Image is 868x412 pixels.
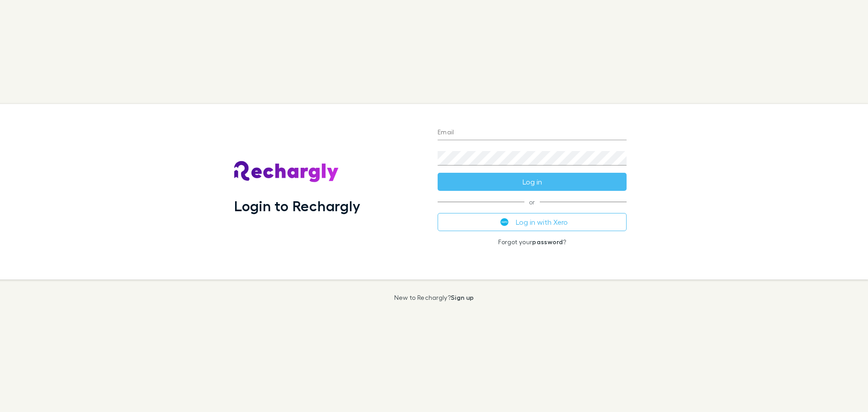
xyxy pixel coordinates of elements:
h1: Login to Rechargly [234,197,360,214]
img: Xero's logo [500,218,509,226]
img: Rechargly's Logo [234,161,339,183]
a: password [532,238,563,246]
p: New to Rechargly? [394,294,474,301]
button: Log in [438,173,627,191]
button: Log in with Xero [438,213,627,231]
p: Forgot your ? [438,238,627,246]
a: Sign up [451,294,474,301]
